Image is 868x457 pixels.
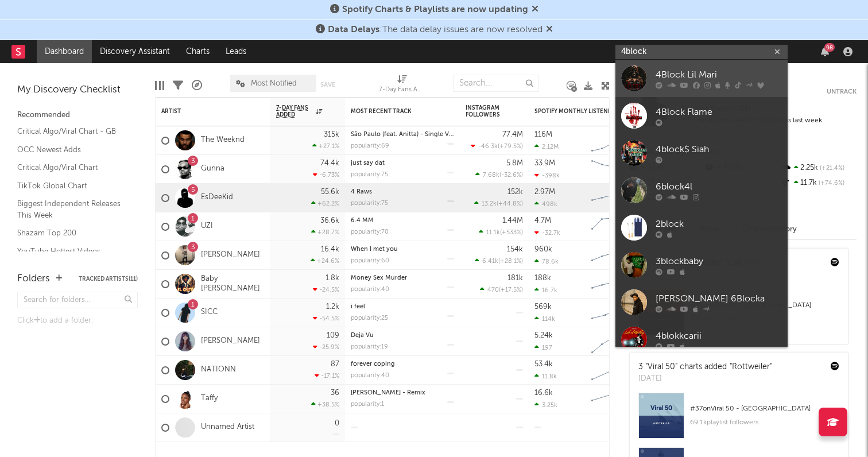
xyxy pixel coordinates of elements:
a: OCC Newest Adds [17,144,126,156]
a: forever coping [351,361,395,367]
div: 87 [331,361,339,368]
span: +74.6 % [817,180,844,187]
div: Spotify Monthly Listeners [534,108,621,115]
div: 4Block Lil Mari [656,68,782,82]
span: -32.6 % [501,172,521,179]
input: Search... [453,75,539,92]
div: i feel [351,304,454,310]
a: The Weeknd [201,135,245,145]
div: 2.97M [534,188,555,196]
div: 154k [507,246,523,253]
div: 4 Raws [351,189,454,195]
div: 74.4k [320,160,339,167]
span: 11.1k [486,230,500,236]
div: ( ) [479,228,523,236]
a: São Paulo (feat. Anitta) - Single Version [351,131,467,138]
div: 569k [534,303,552,311]
span: 470 [487,287,499,293]
div: popularity: 25 [351,315,388,322]
div: 109 [327,332,339,339]
svg: Chart title [586,270,638,299]
svg: Chart title [586,356,638,385]
a: 6block4l [615,172,788,209]
div: 53.4k [534,361,553,368]
div: 1.44M [502,217,523,224]
a: Dashboard [37,40,92,63]
span: +28.1 % [500,258,521,265]
button: Tracked Artists(11) [79,276,138,282]
a: [PERSON_NAME] 6Blocka [615,284,788,321]
a: [PERSON_NAME] - Remix [351,390,425,396]
div: +24.6 % [311,257,339,265]
div: Money Sex Murder [351,275,454,281]
div: 315k [324,131,339,138]
div: ( ) [474,200,523,207]
span: Dismiss [532,5,538,14]
a: 4Block Flame [615,97,788,134]
svg: Chart title [586,385,638,413]
span: Spotify Charts & Playlists are now updating [342,5,528,14]
input: Search for folders... [17,292,138,308]
a: Critical Algo/Viral Chart [17,161,126,174]
a: 2block [615,209,788,246]
div: A&R Pipeline [192,69,202,102]
div: 16.4k [321,246,339,253]
div: -25.9 % [313,343,339,351]
a: EsDeeKid [201,193,233,203]
div: My Discovery Checklist [17,83,138,97]
a: 3blockbaby [615,246,788,284]
a: Leads [218,40,254,63]
input: Search for artists [615,45,788,59]
a: 4block$ Siah [615,134,788,172]
div: 69.1k playlist followers [690,416,839,429]
a: 4Block Lil Mari [615,60,788,97]
svg: Chart title [586,299,638,327]
div: 1.2k [326,303,339,311]
div: Whim Whammie - Remix [351,390,454,396]
div: popularity: 60 [351,258,389,264]
svg: Chart title [586,155,638,184]
a: [PERSON_NAME] [201,336,260,346]
a: Critical Algo/Viral Chart - GB [17,125,126,138]
div: popularity: 70 [351,229,389,235]
div: -24.5 % [313,286,339,293]
div: 4.7M [534,217,551,224]
div: popularity: 1 [351,401,384,408]
a: Taffy [201,394,218,404]
div: popularity: 75 [351,172,388,178]
span: 13.2k [482,201,497,207]
div: 181k [507,274,523,282]
div: Instagram Followers [466,104,506,118]
div: popularity: 69 [351,143,389,149]
span: Dismiss [546,25,553,34]
a: just say dat [351,160,385,166]
svg: Chart title [586,184,638,212]
span: +17.5 % [501,287,521,293]
span: +44.8 % [498,201,521,207]
div: +38.5 % [311,401,339,408]
div: 33.9M [534,160,555,167]
div: 36.6k [320,217,339,224]
a: Deja Vu [351,332,374,339]
button: 98 [821,47,829,56]
a: Shazam Top 200 [17,227,126,239]
a: "Rottweiler" [730,363,772,371]
a: SICC [201,308,218,317]
svg: Chart title [586,241,638,270]
a: TikTok Global Chart [17,180,126,192]
div: ( ) [475,257,523,265]
a: Baby [PERSON_NAME] [201,274,265,294]
div: 6.4 MM [351,218,454,224]
a: When I met you [351,246,398,253]
div: Filters [173,69,183,102]
a: Money Sex Murder [351,275,407,281]
svg: Chart title [586,212,638,241]
div: São Paulo (feat. Anitta) - Single Version [351,131,454,138]
span: 7-Day Fans Added [276,104,313,118]
a: [PERSON_NAME] [201,250,260,260]
span: +79.5 % [499,144,521,150]
span: +21.4 % [818,165,844,172]
div: 3blockbaby [656,254,782,268]
div: Recommended [17,109,138,122]
div: When I met you [351,246,454,253]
